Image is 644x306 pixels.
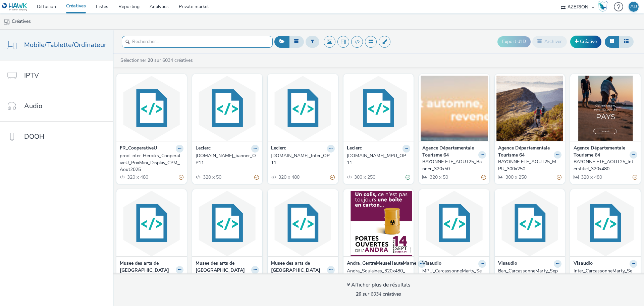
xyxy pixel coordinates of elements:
[254,174,259,181] div: Partiellement valide
[574,268,637,281] a: Inter_CarcassonneMarty_Sept
[557,174,561,181] div: Partiellement valide
[24,101,42,111] span: Audio
[570,36,601,48] a: Créative
[497,36,531,47] button: Export d'ID
[505,174,527,180] span: 300 x 250
[347,268,411,281] a: Andra_Soulaines_320x480_08.08.2025
[269,76,336,141] img: E.Leclerc_Inter_OP11 visual
[148,57,153,63] strong: 20
[345,191,412,256] img: Andra_Soulaines_320x480_08.08.2025 visual
[574,260,593,268] strong: Visaudio
[498,268,559,281] div: Ban_CarcassonneMarty_Sept
[406,174,410,181] div: Valide
[496,191,563,256] img: Ban_CarcassonneMarty_Sept visual
[194,191,261,256] img: MPU_Comelec_Aout visual
[194,76,261,141] img: E.Leclerc_banner_OP11 visual
[498,159,559,172] div: BAYONNE ETE_AOUT25_MPU_300x250
[421,191,488,256] img: MPU_CarcassonneMarty_Sept visual
[202,174,221,180] span: 320 x 50
[356,291,401,297] span: sur 6034 créatives
[24,132,44,141] span: DOOH
[422,145,477,159] strong: Agence Départementale Tourisme 64
[196,152,257,166] div: [DOMAIN_NAME]_banner_OP11
[481,174,486,181] div: Partiellement valide
[347,152,411,166] a: [DOMAIN_NAME]_MPU_OP11
[633,174,637,181] div: Partiellement valide
[598,1,610,12] a: Hawk Academy
[574,159,635,172] div: BAYONNE ETE_AOUT25_Interstitiel_320x480
[574,159,637,172] a: BAYONNE ETE_AOUT25_Interstitiel_320x480
[422,159,486,172] a: BAYONNE ETE_AOUT25_Banner_320x50
[422,268,486,281] a: MPU_CarcassonneMarty_Sept
[120,152,183,173] a: prod-inter-Heroiks_CooperativeU_PrixMini_Display_CPM_Aout2025
[345,76,412,141] img: E.Leclerc_MPU_OP11 visual
[179,174,183,181] div: Partiellement valide
[422,159,483,172] div: BAYONNE ETE_AOUT25_Banner_320x50
[120,57,196,63] a: Sélectionner sur 6034 créatives
[269,191,336,256] img: Inter_Comelec_Aout visual
[496,76,563,141] img: BAYONNE ETE_AOUT25_MPU_300x250 visual
[598,1,608,12] img: Hawk Academy
[630,2,637,12] div: AD
[347,152,408,166] div: [DOMAIN_NAME]_MPU_OP11
[24,71,39,80] span: IPTV
[3,18,10,25] img: mobile
[346,281,411,289] div: Afficher plus de résultats
[572,191,639,256] img: Inter_CarcassonneMarty_Sept visual
[347,260,416,268] strong: Andra_CentreMeuseHauteMarne
[605,36,619,47] button: Grille
[118,191,185,256] img: Ban_Comelec_Aout visual
[498,268,562,281] a: Ban_CarcassonneMarty_Sept
[422,260,441,268] strong: Visaudio
[122,36,273,48] input: Rechercher...
[118,76,185,141] img: prod-inter-Heroiks_CooperativeU_PrixMini_Display_CPM_Aout2025 visual
[120,145,157,152] strong: FR_CooperativeU
[196,260,250,274] strong: Musee des arts de [GEOGRAPHIC_DATA]
[196,152,259,166] a: [DOMAIN_NAME]_banner_OP11
[271,145,286,152] strong: Leclerc
[347,145,362,152] strong: Leclerc
[2,3,28,11] img: undefined Logo
[498,260,517,268] strong: Visaudio
[278,174,300,180] span: 320 x 480
[354,174,375,180] span: 300 x 250
[619,36,634,47] button: Liste
[347,268,408,281] div: Andra_Soulaines_320x480_08.08.2025
[574,268,635,281] div: Inter_CarcassonneMarty_Sept
[24,40,106,50] span: Mobile/Tablette/Ordinateur
[271,152,335,166] a: [DOMAIN_NAME]_Inter_OP11
[574,145,628,159] strong: Agence Départementale Tourisme 64
[532,36,567,47] button: Archiver
[120,260,174,274] strong: Musee des arts de [GEOGRAPHIC_DATA]
[498,159,562,172] a: BAYONNE ETE_AOUT25_MPU_300x250
[330,174,335,181] div: Partiellement valide
[421,76,488,141] img: BAYONNE ETE_AOUT25_Banner_320x50 visual
[356,291,361,297] strong: 20
[498,145,552,159] strong: Agence Départementale Tourisme 64
[120,152,181,173] div: prod-inter-Heroiks_CooperativeU_PrixMini_Display_CPM_Aout2025
[429,174,448,180] span: 320 x 50
[271,152,332,166] div: [DOMAIN_NAME]_Inter_OP11
[196,145,211,152] strong: Leclerc
[126,174,148,180] span: 320 x 480
[422,268,483,281] div: MPU_CarcassonneMarty_Sept
[572,76,639,141] img: BAYONNE ETE_AOUT25_Interstitiel_320x480 visual
[271,260,325,274] strong: Musee des arts de [GEOGRAPHIC_DATA]
[580,174,602,180] span: 320 x 480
